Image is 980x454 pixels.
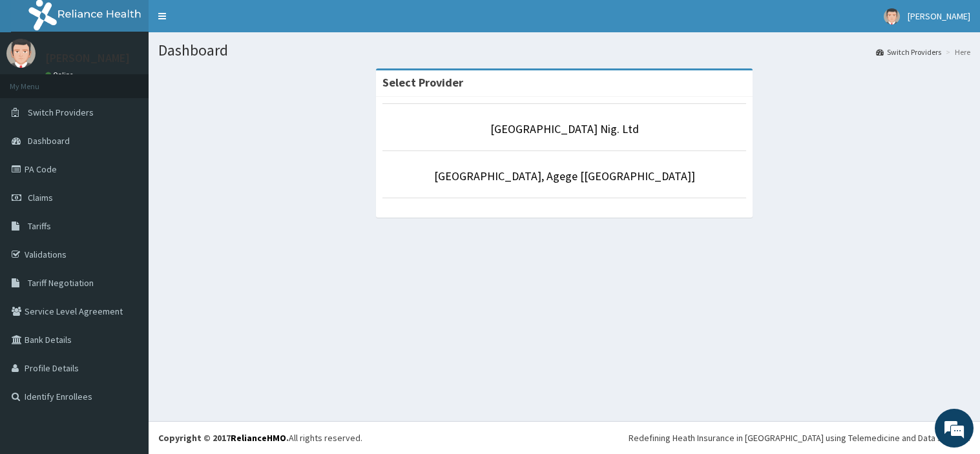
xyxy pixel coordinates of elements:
span: Tariffs [28,220,51,232]
li: Here [943,46,970,57]
strong: Select Provider [382,75,463,90]
a: [GEOGRAPHIC_DATA], Agege [[GEOGRAPHIC_DATA]] [434,169,695,183]
div: Redefining Heath Insurance in [GEOGRAPHIC_DATA] using Telemedicine and Data Science! [629,431,970,444]
span: Tariff Negotiation [28,277,94,289]
a: RelianceHMO [231,432,286,444]
a: Switch Providers [876,46,941,57]
h1: Dashboard [158,42,970,59]
img: User Image [884,8,900,25]
a: Online [45,70,76,79]
a: [GEOGRAPHIC_DATA] Nig. Ltd [490,121,639,136]
strong: Copyright © 2017 . [158,432,289,444]
img: User Image [6,39,36,68]
span: Dashboard [28,135,70,147]
span: Claims [28,192,53,203]
footer: All rights reserved. [149,421,980,454]
span: Switch Providers [28,107,94,118]
span: [PERSON_NAME] [908,10,970,22]
p: [PERSON_NAME] [45,52,130,64]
